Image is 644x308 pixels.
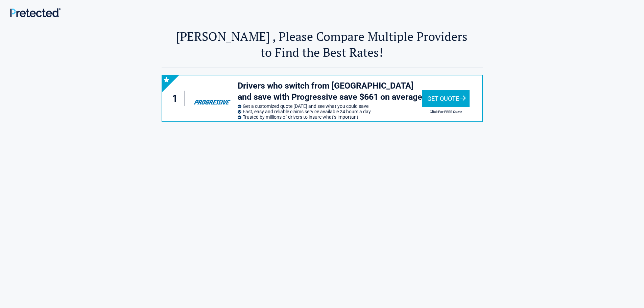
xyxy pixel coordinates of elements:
[162,28,483,60] h2: [PERSON_NAME] , Please Compare Multiple Providers to Find the Best Rates!
[238,109,422,114] li: Fast, easy and reliable claims service available 24 hours a day
[169,91,185,106] div: 1
[238,114,422,120] li: Trusted by millions of drivers to insure what’s important
[191,88,234,109] img: progressive's logo
[10,8,61,17] img: Main Logo
[422,90,470,107] div: Get Quote
[422,110,470,114] h2: Click For FREE Quote
[238,80,422,102] h3: Drivers who switch from [GEOGRAPHIC_DATA] and save with Progressive save $661 on average
[238,103,422,109] li: Get a customized quote [DATE] and see what you could save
